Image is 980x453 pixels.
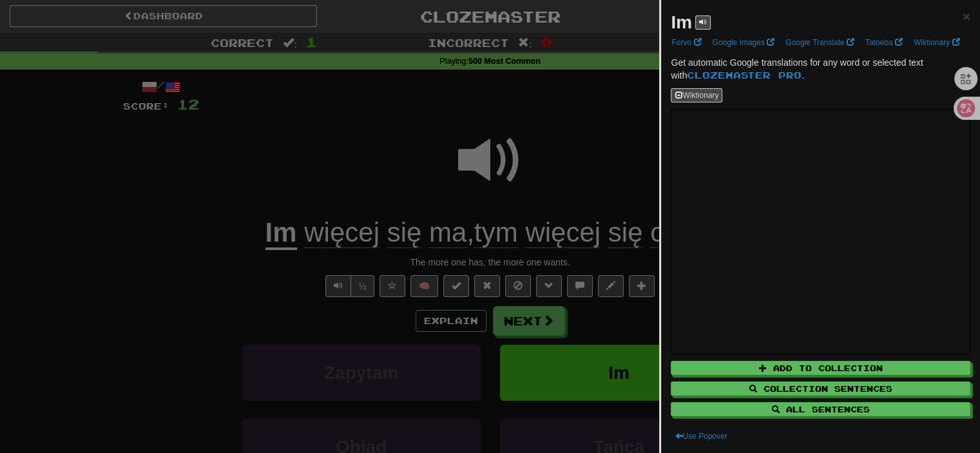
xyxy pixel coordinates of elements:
[671,381,970,396] button: Collection Sentences
[708,35,778,50] a: Google Images
[963,10,970,23] button: Close
[671,429,731,443] button: Use Popover
[671,12,692,32] strong: Im
[687,70,802,81] a: Clozemaster Pro
[671,402,970,416] button: All Sentences
[671,56,970,82] p: Get automatic Google translations for any word or selected text with .
[671,88,722,102] button: Wiktionary
[671,361,970,375] button: Add to Collection
[668,35,705,50] a: Forvo
[782,35,858,50] a: Google Translate
[910,35,963,50] a: Wiktionary
[861,35,907,50] a: Tatoeba
[963,9,970,24] span: ×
